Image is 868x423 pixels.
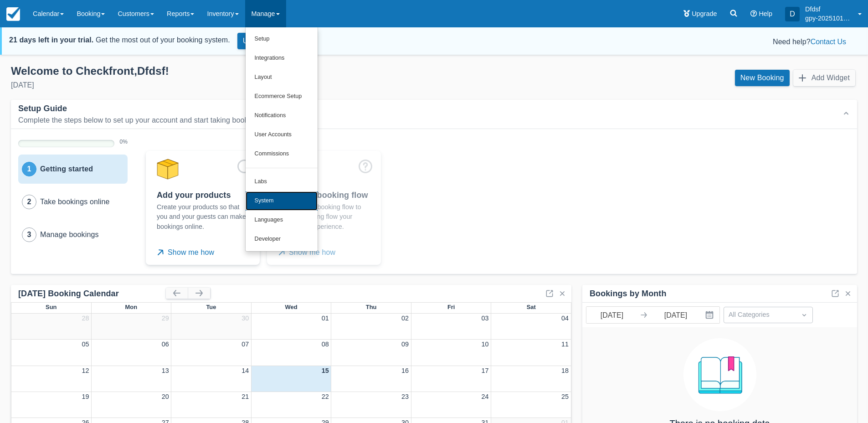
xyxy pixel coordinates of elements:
span: Fri [447,304,455,310]
img: checkfront-main-nav-mini-logo.png [6,7,20,21]
a: New Booking [735,70,790,86]
a: 19 [82,393,89,400]
img: booking.png [683,338,756,411]
p: gpy-20251015t1110 [805,14,853,23]
a: 18 [561,367,569,374]
a: System [246,191,318,211]
a: Labs [246,172,318,191]
div: 3 [22,227,36,242]
a: 06 [162,340,169,348]
a: Languages [246,211,318,230]
strong: 21 days left in your trial. [9,36,93,44]
a: 02 [401,315,409,322]
div: Add your products [157,190,249,201]
i: Help [750,10,757,17]
div: Setup Guide [18,103,67,114]
a: Upgrade Account [237,33,305,49]
a: 30 [241,315,249,322]
a: 24 [482,393,489,400]
a: 13 [162,367,169,374]
div: D [785,7,800,21]
a: 12 [82,367,89,374]
span: Wed [285,304,297,310]
a: 10 [482,340,489,348]
a: 14 [241,367,249,374]
a: Setup [246,30,318,49]
a: 08 [322,340,329,348]
a: 28 [82,315,89,322]
a: 15 [322,367,329,374]
div: Complete the steps below to set up your account and start taking bookings. [18,116,358,125]
a: Add your productsCreate your products so that you and your guests can make bookings online. [146,151,260,237]
div: Bookings by Month [590,289,667,299]
a: 07 [241,340,249,348]
a: Developer [246,230,318,249]
button: 3Manage bookings [18,220,128,249]
span: Help [759,10,772,17]
a: 05 [82,340,89,348]
span: Mon [125,304,138,310]
a: 21 [241,393,249,400]
div: 2 [22,195,36,209]
div: [DATE] Booking Calendar [18,289,166,299]
button: Add Widget [793,70,855,86]
a: 29 [162,315,169,322]
p: Create your products so that you and your guests can make bookings online. [157,202,249,232]
button: Contact Us [811,36,846,47]
div: Welcome to Checkfront , Dfdsf ! [11,64,427,78]
a: 23 [401,393,409,400]
div: Need help? [320,36,846,47]
div: 0 % [120,136,128,149]
a: Layout [246,68,318,87]
div: Get the most out of your booking system. [9,35,230,46]
button: 2Take bookings online [18,187,128,217]
span: Thu [366,304,377,310]
span: Dropdown icon [800,310,809,320]
p: Dfdsf [805,5,853,14]
a: 20 [162,393,169,400]
input: Start Date [586,307,637,323]
a: 17 [482,367,489,374]
ul: Manage [245,27,318,252]
button: Interact with the calendar and add the check-in date for your trip. [701,307,719,323]
a: 03 [482,315,489,322]
a: 25 [561,393,569,400]
span: Show me how [155,244,214,261]
a: 22 [322,393,329,400]
a: Ecommerce Setup [246,87,318,106]
a: 16 [401,367,409,374]
span: Sat [527,304,536,310]
span: Upgrade [692,10,717,17]
button: Show me how [157,244,218,261]
a: 04 [561,315,569,322]
a: Commissions [246,144,318,164]
button: 1Getting started [18,155,128,184]
span: Tue [206,304,216,310]
span: Sun [46,304,56,310]
a: 11 [561,340,569,348]
a: Integrations [246,49,318,68]
a: 09 [401,340,409,348]
div: [DATE] [11,80,427,91]
a: Notifications [246,106,318,125]
a: User Accounts [246,125,318,144]
a: 01 [322,315,329,322]
input: End Date [650,307,701,323]
div: 1 [22,162,36,176]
